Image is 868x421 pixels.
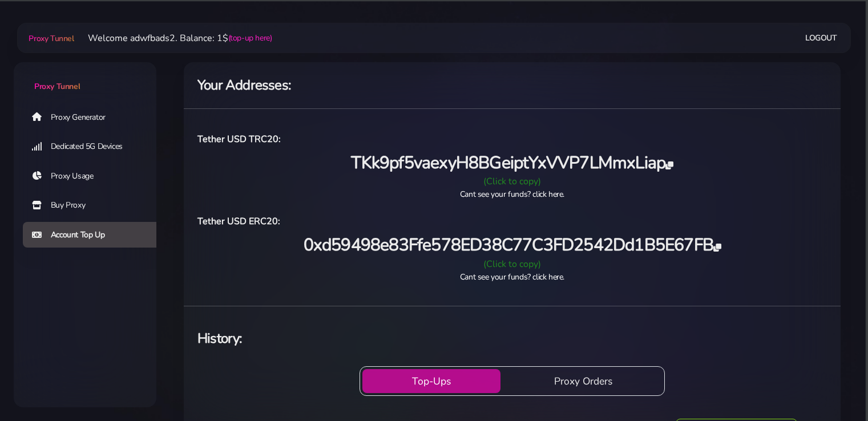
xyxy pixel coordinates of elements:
a: Proxy Usage [23,163,165,189]
a: Proxy Tunnel [14,62,156,92]
a: Proxy Generator [23,104,165,130]
h4: Your Addresses: [197,76,827,95]
a: Cant see your funds? click here. [460,189,564,200]
button: Top-Ups [362,369,500,393]
a: Dedicated 5G Devices [23,133,165,160]
a: Cant see your funds? click here. [460,272,564,282]
h4: History: [197,329,827,348]
h6: Tether USD TRC20: [197,132,827,147]
button: Proxy Orders [505,369,663,393]
div: (Click to copy) [191,175,834,188]
iframe: Webchat Widget [802,355,854,407]
span: Proxy Tunnel [29,33,74,44]
span: TKk9pf5vaexyH8BGeiptYxVVP7LMmxLiap [351,151,673,175]
a: Buy Proxy [23,192,165,218]
span: 0xd59498e83Ffe578ED38C77C3FD2542Dd1B5E67FB [304,233,721,257]
span: Proxy Tunnel [34,81,80,92]
h6: Tether USD ERC20: [197,214,827,229]
li: Welcome adwfbads2. Balance: 1$ [74,31,272,45]
a: Account Top Up [23,222,165,248]
a: Proxy Tunnel [26,29,74,47]
div: (Click to copy) [191,257,834,271]
a: Logout [805,27,837,48]
a: (top-up here) [228,32,272,44]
